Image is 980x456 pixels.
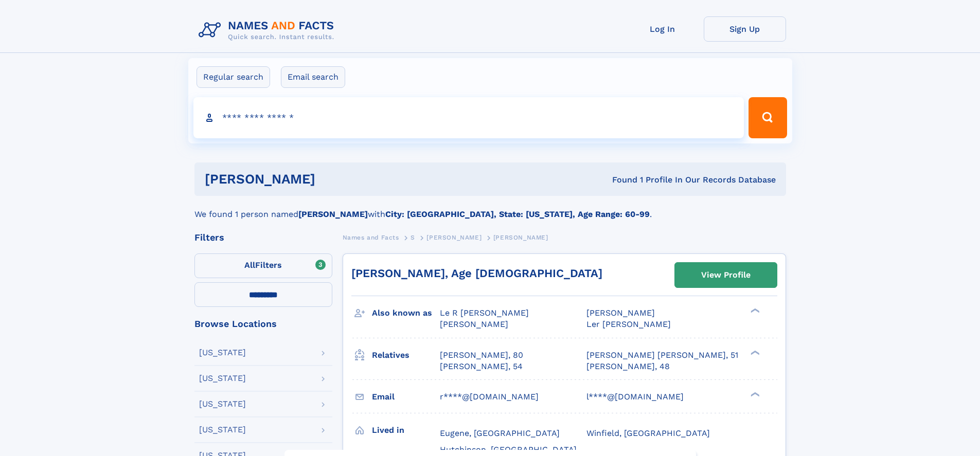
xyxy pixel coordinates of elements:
[244,260,255,270] span: All
[440,428,560,438] span: Eugene, [GEOGRAPHIC_DATA]
[199,400,246,408] div: [US_STATE]
[426,231,482,244] a: [PERSON_NAME]
[440,445,577,454] span: Hutchinson, [GEOGRAPHIC_DATA]
[343,231,399,244] a: Names and Facts
[586,308,655,318] span: [PERSON_NAME]
[586,428,710,438] span: Winfield, [GEOGRAPHIC_DATA]
[298,209,368,219] b: [PERSON_NAME]
[748,307,760,314] div: ❯
[194,233,332,242] div: Filters
[194,319,332,329] div: Browse Locations
[411,231,415,244] a: S
[193,97,744,138] input: search input
[385,209,650,219] b: City: [GEOGRAPHIC_DATA], State: [US_STATE], Age Range: 60-99
[411,234,415,241] span: S
[586,361,670,372] a: [PERSON_NAME], 48
[440,361,523,372] a: [PERSON_NAME], 54
[194,16,343,44] img: Logo Names and Facts
[440,350,523,361] a: [PERSON_NAME], 80
[675,263,777,287] a: View Profile
[199,349,246,357] div: [US_STATE]
[199,426,246,434] div: [US_STATE]
[372,304,440,322] h3: Also known as
[704,16,786,42] a: Sign Up
[372,388,440,406] h3: Email
[440,308,529,318] span: Le R [PERSON_NAME]
[748,391,760,397] div: ❯
[426,234,482,241] span: [PERSON_NAME]
[194,253,332,278] label: Filters
[440,319,508,329] span: [PERSON_NAME]
[586,350,738,361] a: [PERSON_NAME] [PERSON_NAME], 51
[621,16,704,42] a: Log In
[194,196,786,221] div: We found 1 person named with .
[281,66,345,88] label: Email search
[199,374,246,382] div: [US_STATE]
[205,173,464,186] h1: [PERSON_NAME]
[372,422,440,439] h3: Lived in
[351,267,602,280] a: [PERSON_NAME], Age [DEMOGRAPHIC_DATA]
[748,349,760,356] div: ❯
[701,263,751,287] div: View Profile
[493,234,548,241] span: [PERSON_NAME]
[586,319,671,329] span: Ler [PERSON_NAME]
[372,346,440,364] h3: Relatives
[197,66,270,88] label: Regular search
[749,97,787,138] button: Search Button
[464,174,776,186] div: Found 1 Profile In Our Records Database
